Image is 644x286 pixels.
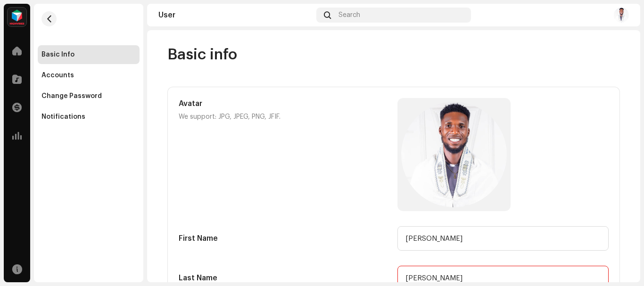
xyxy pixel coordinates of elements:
div: Notifications [41,113,85,121]
img: feab3aad-9b62-475c-8caf-26f15a9573ee [8,8,26,26]
input: First name [397,226,609,251]
re-m-nav-item: Notifications [38,107,140,126]
img: aea45f1a-ff28-405d-8844-8318e851f188 [614,8,629,23]
h5: Last Name [179,272,390,284]
div: User [158,11,313,19]
span: Search [339,11,360,19]
re-m-nav-item: Accounts [38,66,140,85]
div: Accounts [41,72,74,79]
p: We support: JPG, JPEG, PNG, JFIF. [179,111,390,123]
div: Change Password [41,92,102,100]
h5: Avatar [179,98,390,109]
h5: First Name [179,233,390,244]
div: Basic Info [41,51,74,58]
span: Basic info [167,45,237,64]
re-m-nav-item: Change Password [38,87,140,106]
re-m-nav-item: Basic Info [38,45,140,64]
